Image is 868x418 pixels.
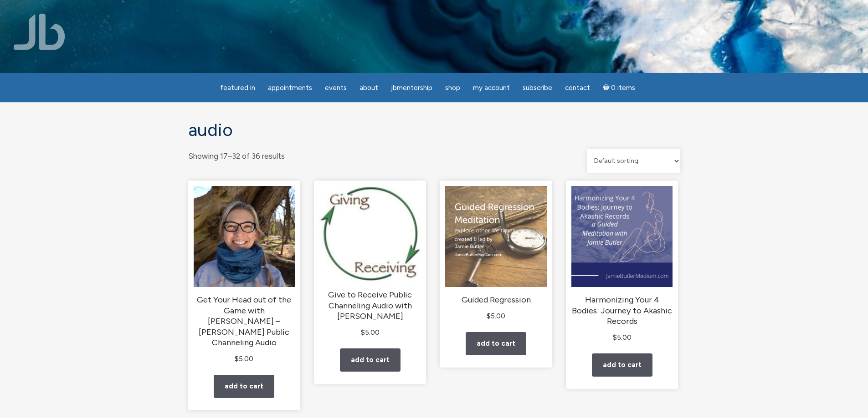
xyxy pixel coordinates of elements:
[194,186,295,287] img: Get Your Head out of the Game with Seth - Jamie Butler Public Channeling Audio
[188,149,285,163] p: Showing 17–32 of 36 results
[235,355,253,363] bdi: 5.00
[487,312,505,320] bdi: 5.00
[220,84,255,92] span: featured in
[319,79,352,97] a: Events
[613,333,632,342] bdi: 5.00
[466,332,526,355] a: Add to cart: “Guided Regression”
[592,353,652,377] a: Add to cart: “Harmonizing Your 4 Bodies: Journey to Akashic Records”
[517,79,558,97] a: Subscribe
[325,84,347,92] span: Events
[319,186,421,282] img: Give to Receive Public Channeling Audio with Jamie Butler
[603,84,611,92] i: Cart
[354,79,384,97] a: About
[340,348,401,372] a: Add to cart: “Give to Receive Public Channeling Audio with Jamie Butler”
[445,295,546,306] h2: Guided Regression
[235,355,239,363] span: $
[611,85,635,91] span: 0 items
[391,84,432,92] span: JBMentorship
[597,78,641,97] a: Cart0 items
[268,84,312,92] span: Appointments
[440,79,466,97] a: Shop
[194,295,295,348] h2: Get Your Head out of the Game with [PERSON_NAME] – [PERSON_NAME] Public Channeling Audio
[319,186,421,338] a: Give to Receive Public Channeling Audio with [PERSON_NAME] $5.00
[214,375,274,398] a: Add to cart: “Get Your Head out of the Game with Seth - Jamie Butler Public Channeling Audio”
[361,328,380,337] bdi: 5.00
[445,84,460,92] span: Shop
[587,149,680,173] select: Shop order
[360,84,378,92] span: About
[445,186,546,287] img: Guided Regression
[467,79,515,97] a: My Account
[565,84,590,92] span: Contact
[560,79,596,97] a: Contact
[14,14,65,50] img: Jamie Butler. The Everyday Medium
[215,79,261,97] a: featured in
[188,121,680,140] h1: Audio
[385,79,438,97] a: JBMentorship
[523,84,552,92] span: Subscribe
[487,312,491,320] span: $
[194,186,295,365] a: Get Your Head out of the Game with [PERSON_NAME] – [PERSON_NAME] Public Channeling Audio $5.00
[571,186,673,343] a: Harmonizing Your 4 Bodies: Journey to Akashic Records $5.00
[262,79,318,97] a: Appointments
[571,186,673,287] img: Harmonizing Your 4 Bodies: Journey to Akashic Records
[319,290,421,322] h2: Give to Receive Public Channeling Audio with [PERSON_NAME]
[613,333,617,342] span: $
[445,186,546,322] a: Guided Regression $5.00
[571,295,673,327] h2: Harmonizing Your 4 Bodies: Journey to Akashic Records
[473,84,510,92] span: My Account
[361,328,365,337] span: $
